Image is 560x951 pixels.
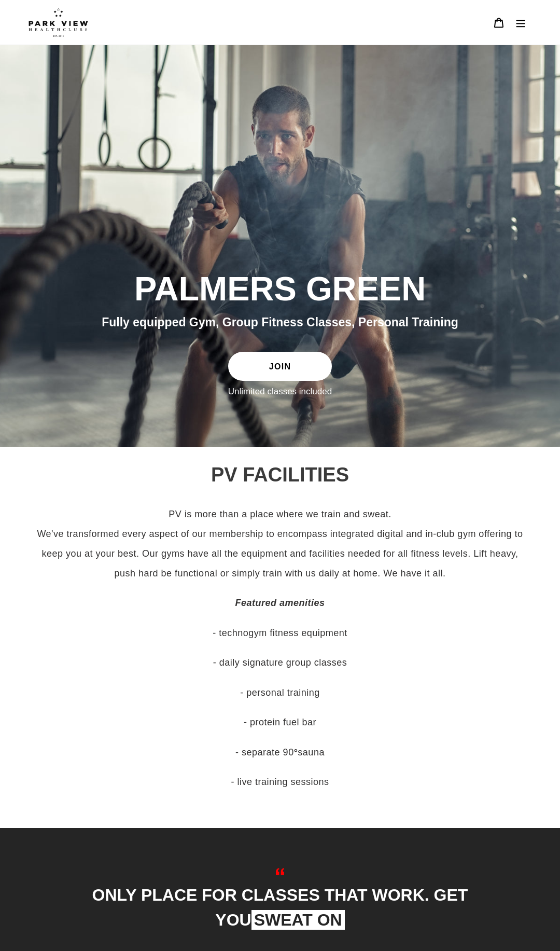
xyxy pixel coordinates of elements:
label: Unlimited classes included [228,386,332,397]
a: JOIN [228,352,332,381]
p: ONLY PLACE FOR CLASSES THAT WORK. GET YOU [44,883,516,932]
button: Menu [510,11,531,34]
em: Featured amenities [235,598,325,608]
strong: SWEAT ON [251,910,345,930]
p: - daily signature group classes [31,653,529,672]
p: - separate 90 sauna [31,742,529,762]
p: PV is more than a place where we train and sweat. We've transformed every aspect of our membershi... [31,504,529,583]
p: - protein fuel bar [31,712,529,732]
p: - technogym fitness equipment [31,623,529,643]
p: - personal training [31,683,529,702]
h2: PALMERS GREEN [29,269,531,309]
p: - live training sessions [31,772,529,792]
strong: ° [294,747,298,757]
span: Fully equipped Gym, Group Fitness Classes, Personal Training [102,315,458,329]
img: Park view health clubs is a gym near you. [29,8,88,37]
h2: PV FACILITIES [29,463,531,487]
